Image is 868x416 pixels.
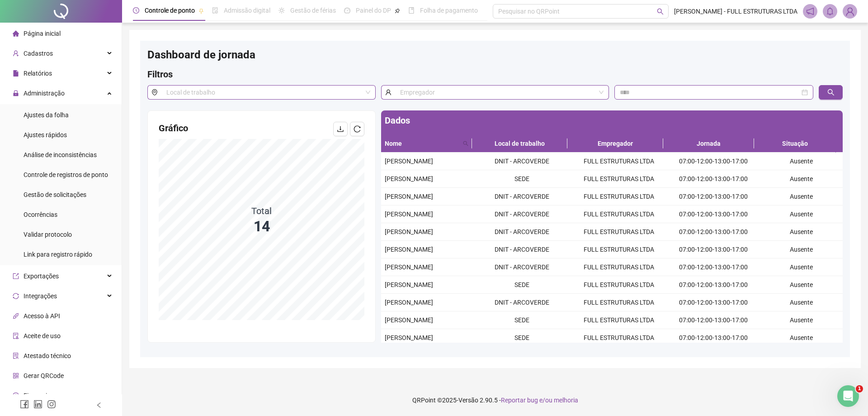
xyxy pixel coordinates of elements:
span: [PERSON_NAME] [385,263,433,271]
span: sync [13,293,19,299]
span: Aceite de uso [24,332,61,339]
td: Ausente [759,153,843,170]
td: SEDE [473,170,570,188]
span: Ajustes rápidos [24,131,67,139]
span: search [827,89,835,96]
span: Relatórios [24,70,52,77]
span: qrcode [13,373,19,379]
span: export [13,273,19,279]
span: [PERSON_NAME] [385,281,433,288]
span: reload [354,125,361,133]
td: FULL ESTRUTURAS LTDA [570,294,667,311]
span: Gestão de férias [290,7,336,14]
th: Jornada [663,135,754,153]
span: environment [147,85,161,100]
td: SEDE [473,311,570,329]
span: audit [13,333,19,339]
span: Gráfico [159,123,188,134]
td: FULL ESTRUTURAS LTDA [570,276,667,294]
span: Ocorrências [24,211,57,218]
td: FULL ESTRUTURAS LTDA [570,258,667,276]
span: Versão [458,397,478,404]
td: DNIT - ARCOVERDE [473,206,570,223]
td: DNIT - ARCOVERDE [473,188,570,206]
td: 07:00-12:00-13:00-17:00 [667,329,759,347]
span: [PERSON_NAME] [385,228,433,235]
span: left [96,402,102,408]
span: Admissão digital [224,7,270,14]
td: SEDE [473,329,570,347]
td: FULL ESTRUTURAS LTDA [570,153,667,170]
td: FULL ESTRUTURAS LTDA [570,241,667,258]
span: Atestado técnico [24,352,71,359]
span: Validar protocolo [24,231,72,238]
span: search [657,8,664,15]
span: [PERSON_NAME] - FULL ESTRUTURAS LTDA [674,6,797,16]
span: Filtros [147,69,173,80]
span: Link para registro rápido [24,251,92,258]
span: Integrações [24,292,57,300]
td: DNIT - ARCOVERDE [473,258,570,276]
span: notification [806,7,814,15]
td: Ausente [759,294,843,311]
td: 07:00-12:00-13:00-17:00 [667,241,759,258]
span: 1 [856,385,863,392]
span: Página inicial [24,30,61,37]
span: Dados [385,115,410,126]
td: DNIT - ARCOVERDE [473,294,570,311]
span: Financeiro [24,392,53,399]
td: Ausente [759,311,843,329]
span: download [337,125,344,133]
span: Controle de ponto [145,7,195,14]
footer: QRPoint © 2025 - 2.90.5 - [122,384,868,416]
span: [PERSON_NAME] [385,299,433,306]
span: Folha de pagamento [420,7,478,14]
span: [PERSON_NAME] [385,246,433,253]
td: Ausente [759,241,843,258]
span: Gerar QRCode [24,372,64,379]
td: FULL ESTRUTURAS LTDA [570,206,667,223]
span: Controle de registros de ponto [24,171,108,178]
span: search [461,137,470,150]
span: api [13,313,19,319]
span: [PERSON_NAME] [385,210,433,218]
span: [PERSON_NAME] [385,158,433,165]
td: FULL ESTRUTURAS LTDA [570,329,667,347]
td: 07:00-12:00-13:00-17:00 [667,153,759,170]
span: [PERSON_NAME] [385,334,433,341]
span: sun [278,7,285,14]
span: Acesso à API [24,312,60,320]
th: Local de trabalho [472,135,567,153]
iframe: Intercom live chat [837,385,859,407]
span: Dashboard de jornada [147,48,255,61]
td: Ausente [759,223,843,241]
td: FULL ESTRUTURAS LTDA [570,170,667,188]
span: file [13,70,19,77]
span: user-add [13,50,19,57]
td: FULL ESTRUTURAS LTDA [570,223,667,241]
span: [PERSON_NAME] [385,175,433,182]
span: lock [13,90,19,96]
span: Painel do DP [356,7,391,14]
span: linkedin [33,400,42,409]
span: Análise de inconsistências [24,151,97,158]
td: FULL ESTRUTURAS LTDA [570,311,667,329]
span: Gestão de solicitações [24,191,86,198]
span: pushpin [395,8,400,14]
td: 07:00-12:00-13:00-17:00 [667,223,759,241]
img: 71489 [843,5,857,18]
td: 07:00-12:00-13:00-17:00 [667,170,759,188]
td: Ausente [759,329,843,347]
span: [PERSON_NAME] [385,193,433,200]
td: Ausente [759,188,843,206]
td: 07:00-12:00-13:00-17:00 [667,311,759,329]
td: Ausente [759,258,843,276]
span: Reportar bug e/ou melhoria [501,397,578,404]
td: 07:00-12:00-13:00-17:00 [667,258,759,276]
span: book [408,7,415,14]
td: DNIT - ARCOVERDE [473,153,570,170]
span: dollar [13,392,19,399]
span: Nome [385,139,459,148]
span: Ajustes da folha [24,111,69,119]
span: file-done [212,7,218,14]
